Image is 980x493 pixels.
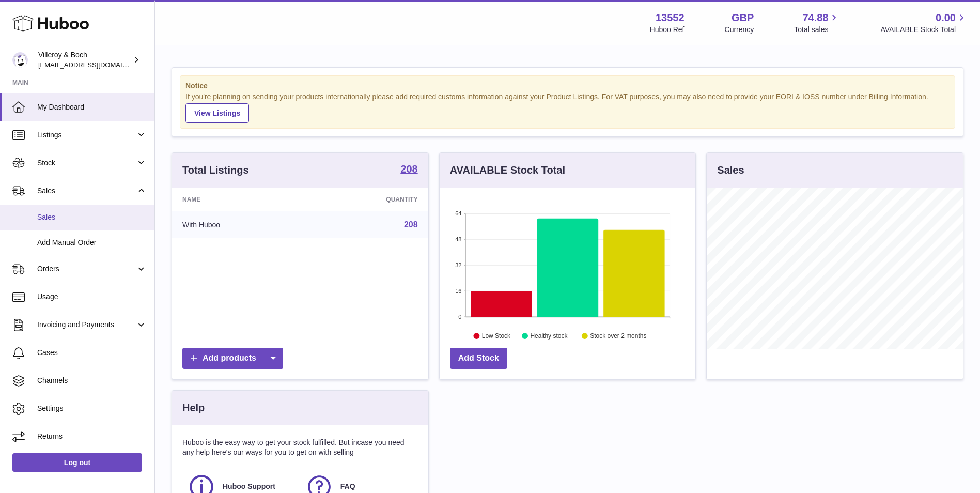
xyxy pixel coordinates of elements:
[37,320,136,330] span: Invoicing and Payments
[172,188,307,211] th: Name
[400,164,417,174] strong: 208
[37,264,136,274] span: Orders
[530,332,568,340] text: Healthy stock
[182,438,418,457] p: Huboo is the easy way to get your stock fulfilled. But incase you need any help here's our ways f...
[37,404,147,413] span: Settings
[450,348,507,369] a: Add Stock
[223,482,275,491] span: Huboo Support
[37,292,147,302] span: Usage
[482,332,511,340] text: Low Stock
[455,236,461,242] text: 48
[37,238,147,248] span: Add Manual Order
[37,348,147,358] span: Cases
[185,92,950,123] div: If you're planning on sending your products internationally please add required customs informati...
[732,11,754,25] strong: GBP
[880,25,968,35] span: AVAILABLE Stock Total
[172,211,307,238] td: With Huboo
[880,11,968,35] a: 0.00 AVAILABLE Stock Total
[590,332,646,340] text: Stock over 2 months
[404,220,418,229] a: 208
[37,432,147,441] span: Returns
[37,376,147,386] span: Channels
[182,163,249,177] h3: Total Listings
[185,81,950,91] strong: Notice
[802,11,828,25] span: 74.88
[656,11,685,25] strong: 13552
[12,52,28,68] img: internalAdmin-13552@internal.huboo.com
[725,25,754,35] div: Currency
[37,186,136,196] span: Sales
[37,130,136,140] span: Listings
[794,25,840,35] span: Total sales
[650,25,685,35] div: Huboo Ref
[717,163,744,177] h3: Sales
[340,482,355,491] span: FAQ
[307,188,428,211] th: Quantity
[38,60,152,69] span: [EMAIL_ADDRESS][DOMAIN_NAME]
[455,288,461,294] text: 16
[458,314,461,320] text: 0
[182,401,205,415] h3: Help
[450,163,565,177] h3: AVAILABLE Stock Total
[936,11,956,25] span: 0.00
[37,102,147,112] span: My Dashboard
[794,11,840,35] a: 74.88 Total sales
[12,453,142,472] a: Log out
[37,158,136,168] span: Stock
[455,262,461,268] text: 32
[182,348,283,369] a: Add products
[400,164,417,176] a: 208
[37,212,147,222] span: Sales
[455,210,461,217] text: 64
[38,50,131,70] div: Villeroy & Boch
[185,103,249,123] a: View Listings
